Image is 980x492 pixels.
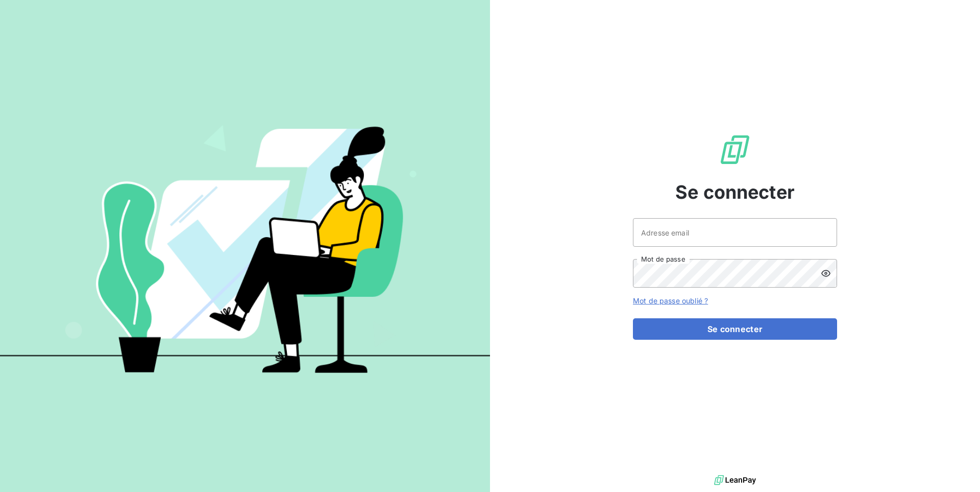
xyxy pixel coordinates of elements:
[719,133,751,166] img: Logo LeanPay
[633,318,837,340] button: Se connecter
[675,178,795,206] span: Se connecter
[633,218,837,247] input: placeholder
[714,473,756,488] img: logo
[633,296,708,305] a: Mot de passe oublié ?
